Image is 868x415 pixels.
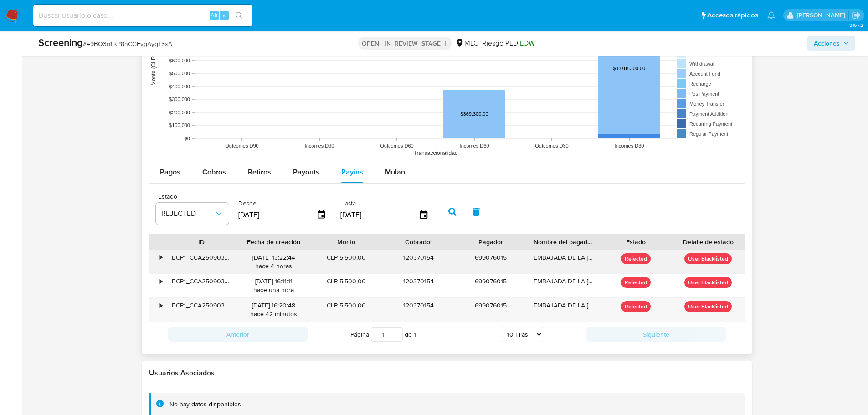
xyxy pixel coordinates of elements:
span: 3.157.2 [849,21,863,29]
p: OPEN - IN_REVIEW_STAGE_II [358,37,452,50]
span: # 49BQ3o1jKP8nCGEvgAyqT5xA [83,39,172,48]
p: nicolas.tyrkiel@mercadolibre.com [797,11,848,20]
span: Alt [211,11,218,20]
span: Accesos rápidos [707,10,758,20]
b: Screening [38,35,83,50]
div: MLC [455,38,478,48]
h2: Usuarios Asociados [149,369,745,378]
button: search-icon [230,9,248,22]
input: Buscar usuario o caso... [33,10,252,21]
a: Notificaciones [767,11,775,19]
span: s [223,11,226,20]
span: Acciones [814,36,840,51]
button: Acciones [807,36,855,51]
span: Riesgo PLD: [482,38,535,48]
a: Salir [852,10,861,20]
span: LOW [520,38,535,48]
